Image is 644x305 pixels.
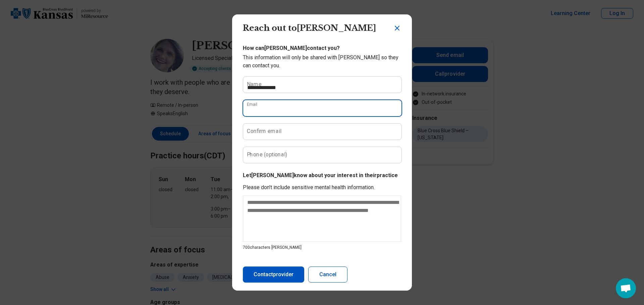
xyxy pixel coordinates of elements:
[247,82,262,87] label: Name
[243,44,401,52] p: How can [PERSON_NAME] contact you?
[393,24,401,32] button: Close dialog
[243,54,401,70] p: This information will only be shared with [PERSON_NAME] so they can contact you.
[243,266,304,283] button: Contactprovider
[243,23,376,33] span: Reach out to [PERSON_NAME]
[247,152,287,157] label: Phone (optional)
[243,171,401,179] p: Let [PERSON_NAME] know about your interest in their practice
[308,266,347,283] button: Cancel
[243,183,401,192] p: Please don’t include sensitive mental health information.
[243,244,401,250] p: 700 characters [PERSON_NAME]
[247,129,281,134] label: Confirm email
[247,102,257,106] label: Email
